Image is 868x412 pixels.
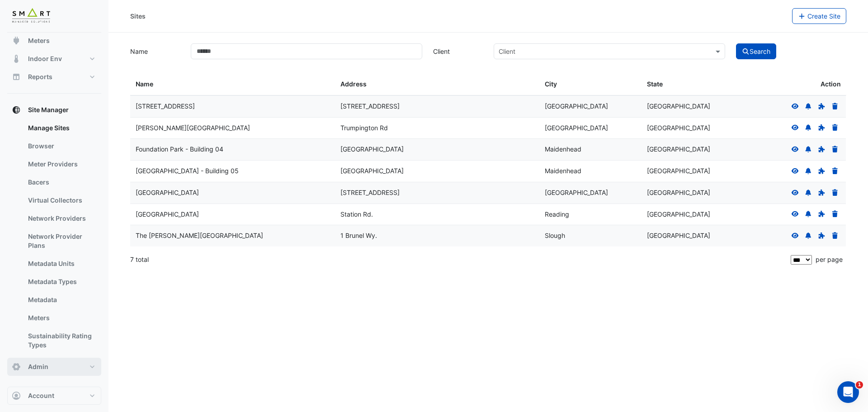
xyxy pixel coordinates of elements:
[21,273,101,291] a: Metadata Types
[340,209,534,220] div: Station Rd.
[125,43,185,59] label: Name
[816,256,843,263] span: per page
[21,327,101,354] a: Sustainability Rating Types
[136,123,330,133] div: [PERSON_NAME][GEOGRAPHIC_DATA]
[136,166,330,176] div: [GEOGRAPHIC_DATA] - Building 05
[831,189,839,196] a: Delete Site
[21,255,101,273] a: Metadata Units
[136,101,330,112] div: [STREET_ADDRESS]
[831,124,839,132] a: Delete Site
[545,144,636,155] div: Maidenhead
[837,381,859,403] iframe: Intercom live chat
[136,231,330,241] div: The [PERSON_NAME][GEOGRAPHIC_DATA]
[545,80,557,88] span: City
[7,68,101,86] button: Reports
[21,309,101,327] a: Meters
[340,188,534,198] div: [STREET_ADDRESS]
[28,105,69,114] span: Site Manager
[545,101,636,112] div: [GEOGRAPHIC_DATA]
[21,227,101,255] a: Network Provider Plans
[647,166,738,176] div: [GEOGRAPHIC_DATA]
[340,80,367,88] span: Address
[7,50,101,68] button: Indoor Env
[28,72,52,81] span: Reports
[28,391,54,400] span: Account
[28,36,50,45] span: Meters
[545,123,636,133] div: [GEOGRAPHIC_DATA]
[647,188,738,198] div: [GEOGRAPHIC_DATA]
[340,101,534,112] div: [STREET_ADDRESS]
[545,166,636,176] div: Maidenhead
[21,291,101,309] a: Metadata
[545,231,636,241] div: Slough
[647,123,738,133] div: [GEOGRAPHIC_DATA]
[7,101,101,119] button: Site Manager
[12,54,21,63] app-icon: Indoor Env
[28,362,48,371] span: Admin
[831,232,839,239] a: Delete Site
[7,358,101,376] button: Admin
[807,12,840,20] span: Create Site
[647,80,663,88] span: State
[136,188,330,198] div: [GEOGRAPHIC_DATA]
[647,209,738,220] div: [GEOGRAPHIC_DATA]
[831,145,839,153] a: Delete Site
[11,7,52,25] img: Company Logo
[647,101,738,112] div: [GEOGRAPHIC_DATA]
[7,387,101,405] button: Account
[545,209,636,220] div: Reading
[12,105,21,114] app-icon: Site Manager
[340,231,534,241] div: 1 Brunel Wy.
[136,144,330,155] div: Foundation Park - Building 04
[12,362,21,371] app-icon: Admin
[340,166,534,176] div: [GEOGRAPHIC_DATA]
[831,167,839,175] a: Delete Site
[647,231,738,241] div: [GEOGRAPHIC_DATA]
[428,43,488,59] label: Client
[130,11,146,21] div: Sites
[21,209,101,227] a: Network Providers
[7,32,101,50] button: Meters
[136,80,153,88] span: Name
[792,8,847,24] button: Create Site
[136,209,330,220] div: [GEOGRAPHIC_DATA]
[831,210,839,218] a: Delete Site
[21,155,101,173] a: Meter Providers
[647,144,738,155] div: [GEOGRAPHIC_DATA]
[545,188,636,198] div: [GEOGRAPHIC_DATA]
[831,102,839,110] a: Delete Site
[12,36,21,45] app-icon: Meters
[21,191,101,209] a: Virtual Collectors
[7,119,101,358] div: Site Manager
[340,144,534,155] div: [GEOGRAPHIC_DATA]
[21,173,101,191] a: Bacers
[28,54,62,63] span: Indoor Env
[21,119,101,137] a: Manage Sites
[21,137,101,155] a: Browser
[340,123,534,133] div: Trumpington Rd
[736,43,777,59] button: Search
[821,79,841,90] span: Action
[12,72,21,81] app-icon: Reports
[130,248,789,271] div: 7 total
[856,381,863,388] span: 1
